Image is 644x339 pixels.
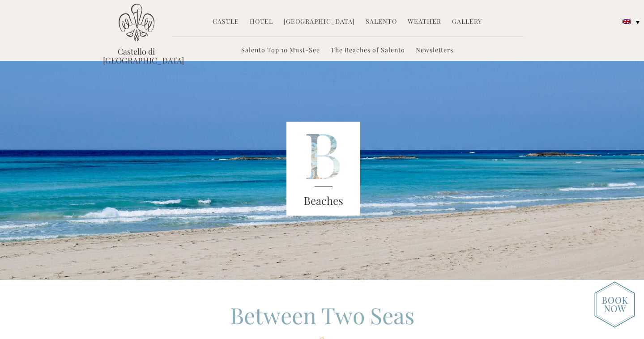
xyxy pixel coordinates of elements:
a: The Beaches of Salento [331,46,405,56]
a: Castle [213,17,239,27]
a: Weather [408,17,441,27]
a: Newsletters [416,46,453,56]
a: Castello di [GEOGRAPHIC_DATA] [103,47,170,65]
a: Gallery [452,17,482,27]
img: English [623,19,631,24]
a: Salento Top 10 Must-See [241,46,320,56]
img: B_letter_blue.png [286,122,361,216]
img: new-booknow.png [594,281,635,328]
a: Salento [366,17,397,27]
h3: Beaches [286,193,361,209]
a: [GEOGRAPHIC_DATA] [284,17,355,27]
a: Hotel [250,17,273,27]
img: Castello di Ugento [119,4,154,42]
